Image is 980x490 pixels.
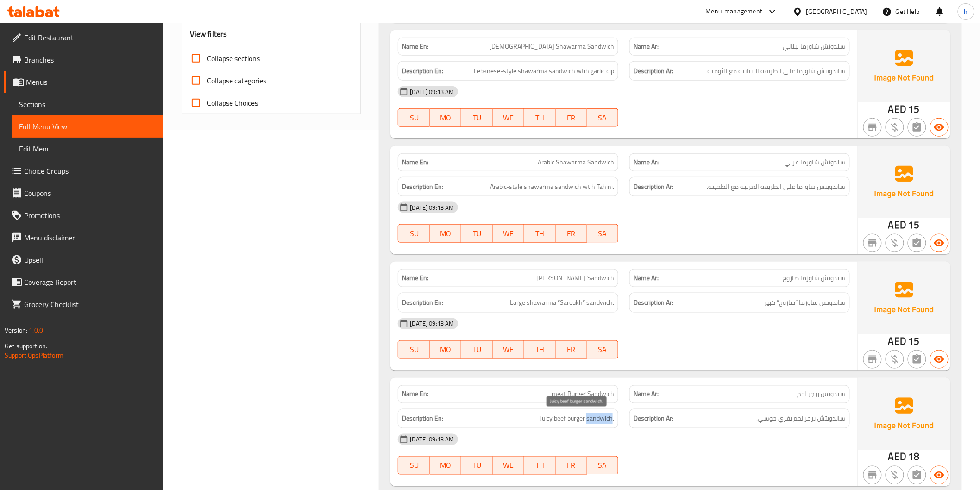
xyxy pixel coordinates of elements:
span: TH [528,459,552,472]
span: Collapse Choices [207,97,258,108]
strong: Name En: [402,157,428,167]
button: Not branch specific item [863,118,882,137]
a: Edit Menu [12,138,163,160]
span: TU [465,343,489,356]
span: Edit Restaurant [24,32,156,43]
span: ساندويتش برجر لحم بقري جوسي. [757,413,846,425]
button: Not has choices [908,466,926,484]
span: 15 [909,216,920,234]
span: TU [465,227,489,240]
span: ساندويتش شاورما على الطريقة العربية مع الطحينة. [707,181,846,193]
span: Lebanese-style shawarma sandwich wtih garlic dip [474,65,614,77]
img: Ae5nvW7+0k+MAAAAAElFTkSuQmCC [858,146,950,218]
button: SA [587,456,618,475]
span: Arabic Shawarma Sandwich [538,157,614,167]
span: Juicy beef burger sandwich. [540,413,614,425]
button: SU [398,340,430,359]
span: MO [433,459,458,472]
span: Version: [5,324,27,336]
button: SU [398,456,430,475]
span: TH [528,227,552,240]
span: SA [591,227,615,240]
span: SU [402,111,426,125]
strong: Name En: [402,273,428,283]
span: Branches [24,54,156,65]
button: Not branch specific item [863,234,882,252]
a: Branches [4,49,163,71]
button: Available [930,234,949,252]
strong: Description Ar: [634,297,673,308]
span: MO [433,227,458,240]
button: TU [461,224,493,243]
span: Coverage Report [24,276,156,288]
span: سندوتش شاورما صاروخ [783,273,846,283]
button: Purchased item [886,234,904,252]
button: WE [493,340,524,359]
button: WE [493,224,524,243]
button: TU [461,108,493,127]
strong: Description En: [402,413,443,425]
span: سندوتش برجر لحم [798,389,846,399]
img: Ae5nvW7+0k+MAAAAAElFTkSuQmCC [858,30,950,102]
button: MO [430,108,461,127]
button: Not branch specific item [863,466,882,484]
span: meat Burger Sandwich [552,389,614,399]
button: WE [493,456,524,475]
button: Not has choices [908,234,926,252]
span: [DATE] 09:13 AM [406,435,458,444]
span: AED [888,100,906,118]
span: Choice Groups [24,165,156,176]
button: SA [587,340,618,359]
button: SU [398,108,430,127]
span: ساندويتش شاورما على الطريقة اللبنانية مع الثومية [708,65,846,77]
img: Ae5nvW7+0k+MAAAAAElFTkSuQmCC [858,262,950,334]
strong: Name Ar: [634,42,659,51]
span: Coupons [24,188,156,199]
span: Full Menu View [19,121,156,132]
button: FR [556,456,587,475]
button: WE [493,108,524,127]
strong: Description En: [402,65,443,77]
a: Grocery Checklist [4,293,163,315]
button: Not has choices [908,350,926,369]
span: Upsell [24,254,156,265]
a: Promotions [4,204,163,226]
span: ساندوتش شاورما ”صاروخ” كبير [765,297,846,308]
button: FR [556,340,587,359]
button: Not branch specific item [863,350,882,369]
span: [DATE] 09:13 AM [406,203,458,212]
button: TU [461,340,493,359]
strong: Description Ar: [634,413,673,425]
span: AED [888,216,906,234]
button: Available [930,466,949,484]
button: SA [587,108,618,127]
img: Ae5nvW7+0k+MAAAAAElFTkSuQmCC [858,378,950,450]
span: سندوتش شاورما لبناني [783,42,846,51]
strong: Name En: [402,389,428,399]
span: FR [559,227,584,240]
span: AED [888,332,906,350]
a: Sections [12,93,163,115]
button: MO [430,456,461,475]
span: 18 [909,448,920,466]
a: Edit Restaurant [4,26,163,49]
span: Sections [19,99,156,110]
span: [DEMOGRAPHIC_DATA] Shawarma Sandwich [489,42,614,51]
span: AED [888,448,906,466]
span: Edit Menu [19,143,156,154]
button: FR [556,224,587,243]
span: WE [496,459,521,472]
span: Large shawarma “Saroukh” sandwich. [510,297,614,308]
a: Coupons [4,182,163,204]
button: TU [461,456,493,475]
span: FR [559,459,584,472]
strong: Name Ar: [634,389,659,399]
span: 15 [909,100,920,118]
button: TH [524,340,556,359]
span: MO [433,111,458,125]
span: Menu disclaimer [24,232,156,243]
span: MO [433,343,458,356]
span: SU [402,343,426,356]
button: TH [524,224,556,243]
a: Choice Groups [4,160,163,182]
